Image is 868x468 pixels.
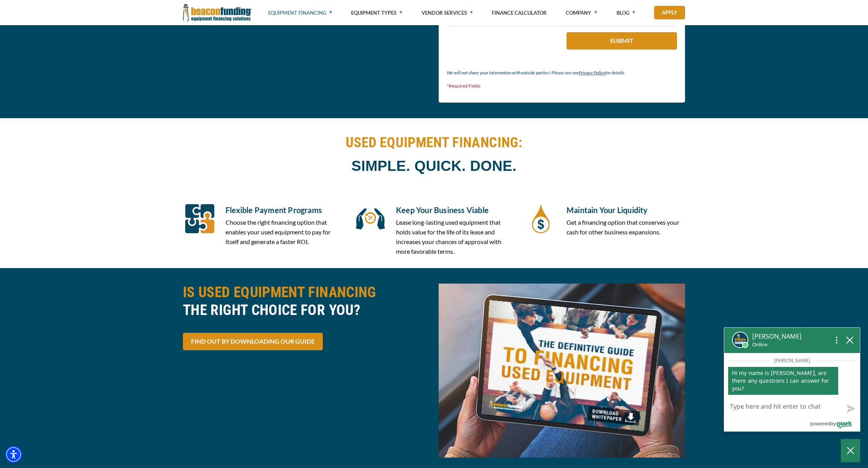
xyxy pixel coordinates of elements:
[447,81,677,91] p: *Required Fields
[724,327,860,432] div: olark chatbox
[752,341,802,348] p: Online
[5,446,22,463] div: Accessibility Menu
[447,32,541,56] iframe: reCAPTCHA
[185,204,214,233] img: icon
[567,219,679,236] span: Get a financing option that conserves your cash for other business expansions.
[396,204,515,216] h5: Keep Your Business Viable
[226,204,344,216] h5: Flexible Payment Programs
[183,301,360,318] span: THE RIGHT CHOICE FOR YOU?
[830,419,836,428] span: by
[567,32,677,50] button: Submit
[579,70,605,76] a: Privacy Policy
[346,134,522,151] h2: USED EQUIPMENT FINANCING:
[396,219,501,255] span: Lease long-lasting used equipment that holds value for the life of its lease and increases your c...
[526,204,555,233] img: icon
[810,418,860,431] a: Powered by Olark
[810,419,830,428] span: powered
[447,68,677,77] p: We will not share your information with outside parties! Please see our for details.
[351,158,517,174] span: SIMPLE. QUICK. DONE.
[439,284,685,458] img: Used Equipment ebook
[728,367,838,395] p: Hi my name is [PERSON_NAME], are there any questions I can answer for you?
[844,334,856,345] button: close chatbox
[752,332,802,341] p: [PERSON_NAME]
[183,333,323,350] a: FIND OUT BY DOWNLOADING OUR GUIDE
[567,204,685,216] h5: Maintain Your Liquidity
[770,356,814,365] span: [PERSON_NAME]
[732,332,748,348] img: Logan's profile picture
[439,366,685,373] a: Used Equipment ebook
[840,400,860,418] button: Send message
[226,219,331,245] span: Choose the right financing option that enables your used equipment to pay for itself and generate...
[356,204,385,233] img: icon
[724,353,860,397] div: chat
[830,334,844,346] button: Open chat options menu
[183,284,376,301] span: IS USED EQUIPMENT FINANCING
[654,6,685,19] a: Apply
[841,439,860,462] button: Close Chatbox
